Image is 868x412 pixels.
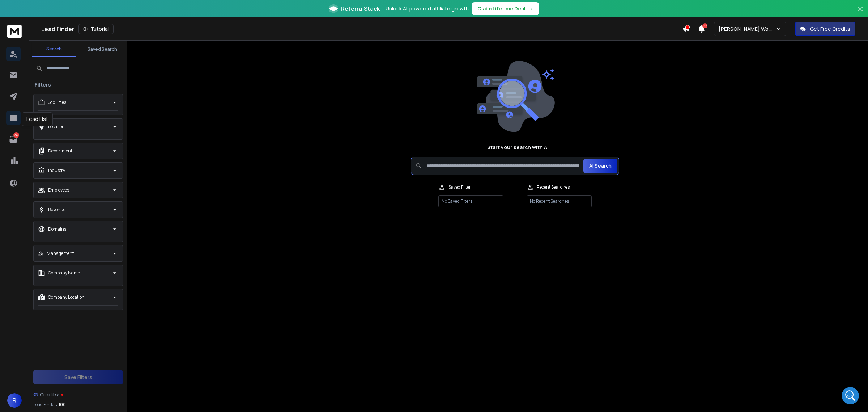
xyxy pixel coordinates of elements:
[341,4,380,13] span: ReferralStack
[448,184,471,190] p: Saved Filter
[475,61,555,132] img: image
[33,387,123,402] a: Credits:
[528,5,533,12] span: →
[48,226,66,232] p: Domains
[26,193,139,230] div: I think you should show "Not Delivered" as a separate field because the numbers do not add up cor...
[386,5,469,12] p: Unlock AI-powered affiliate growth
[537,184,570,190] p: Recent Searches
[6,52,119,118] div: Hey [PERSON_NAME],That’s a great suggestion, switching to a 24-hour clock would definitely make t...
[48,270,80,276] p: Company Name
[34,237,40,243] button: Gif picker
[32,127,133,149] div: L, I sent this to [PERSON_NAME]. Go look at my last screen shot I see a problem I think in the ad...
[527,195,592,207] p: No Recent Searches
[6,9,139,52] div: Robert says…
[11,237,17,243] button: Upload attachment
[32,81,54,88] h3: Filters
[795,22,855,36] button: Get Free Credits
[48,148,72,154] p: Department
[124,234,136,246] button: Send a message…
[6,154,139,193] div: Robert says…
[6,52,139,123] div: Lakshita says…
[32,13,133,42] div: [PERSON_NAME], may I suggest that for the timestamp clock you go to 24hr clock and not 12hr. Save...
[12,56,113,64] div: Hey [PERSON_NAME],
[48,187,69,193] p: Employees
[59,402,66,408] span: 100
[78,24,114,34] button: Tutorial
[48,294,85,300] p: Company Location
[48,207,65,213] p: Revenue
[48,124,65,130] p: Location
[32,42,76,57] button: Search
[472,2,539,15] button: Claim Lifetime Deal→
[46,237,52,243] button: Start recording
[842,387,859,404] iframe: Intercom live chat
[702,23,707,28] span: 47
[13,132,19,138] p: 34
[6,222,139,234] textarea: Message…
[12,63,113,113] div: That’s a great suggestion, switching to a 24-hour clock would definitely make the timestamps clea...
[856,4,865,22] button: Close banner
[127,3,140,16] div: Close
[6,123,139,154] div: Robert says…
[487,144,549,151] h1: Start your search with AI
[6,132,21,147] a: 34
[35,9,70,16] p: Active 12h ago
[41,24,682,34] div: Lead Finder
[48,100,66,105] p: Job Titles
[26,123,139,153] div: L, I sent this to [PERSON_NAME].Go look at my last screen shot I see a problem I think in the add...
[583,159,617,173] button: AI Search
[21,4,32,16] img: Profile image for Raj
[80,42,124,56] button: Saved Search
[7,393,22,408] button: R
[32,198,133,226] div: I think you should show "Not Delivered" as a separate field because the numbers do not add up cor...
[23,237,29,243] button: Emoji picker
[40,391,60,398] span: Credits:
[6,193,139,236] div: Robert says…
[438,195,503,207] p: No Saved Filters
[48,168,65,173] p: Industry
[26,9,139,46] div: [PERSON_NAME], may I suggest that for the timestamp clock you go to 24hr clock and not 12hr. Save...
[113,3,127,17] button: Home
[22,112,53,126] div: Lead List
[5,3,18,17] button: go back
[47,251,74,256] p: Management
[35,4,82,9] h1: [PERSON_NAME]
[33,402,57,408] p: Lead Finder:
[810,25,850,33] p: Get Free Credits
[719,25,776,33] p: [PERSON_NAME] Workspace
